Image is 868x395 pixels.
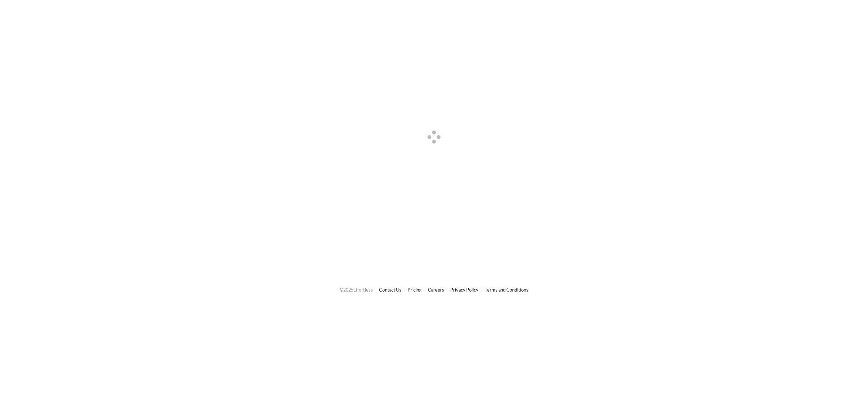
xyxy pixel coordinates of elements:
a: Privacy Policy [450,287,478,293]
a: Terms and Conditions [485,287,528,293]
a: Contact Us [379,287,401,293]
span: © 2025 Effortless [340,287,373,293]
a: Pricing [408,287,422,293]
a: Careers [428,287,444,293]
